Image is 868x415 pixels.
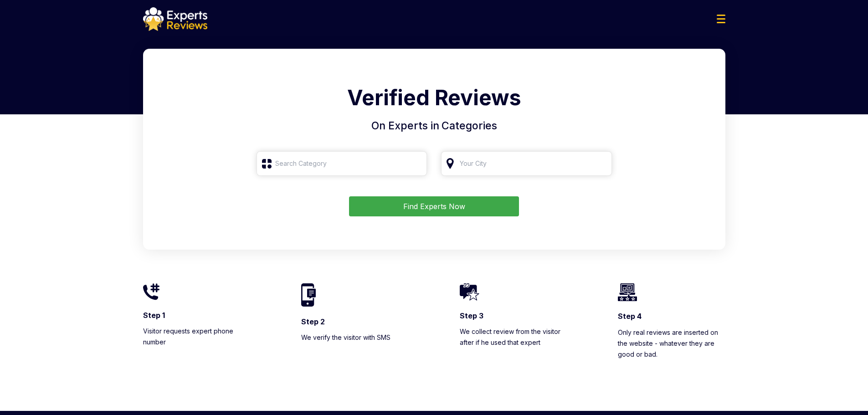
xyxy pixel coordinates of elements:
[349,196,519,216] button: Find Experts Now
[143,283,159,300] img: homeIcon1
[460,326,567,348] p: We collect review from the visitor after if he used that expert
[441,151,612,176] input: Your City
[618,283,637,301] img: homeIcon4
[618,311,725,321] h3: Step 4
[143,326,251,348] p: Visitor requests expert phone number
[257,151,427,176] input: Search Category
[618,327,725,360] p: Only real reviews are inserted on the website - whatever they are good or bad.
[143,7,207,31] img: logo
[143,310,251,320] h3: Step 1
[460,283,479,301] img: homeIcon3
[717,15,725,23] img: Menu Icon
[301,283,316,306] img: homeIcon2
[301,332,409,343] p: We verify the visitor with SMS
[154,82,714,118] h1: Verified Reviews
[154,118,714,134] h4: On Experts in Categories
[301,317,409,327] h3: Step 2
[460,311,567,321] h3: Step 3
